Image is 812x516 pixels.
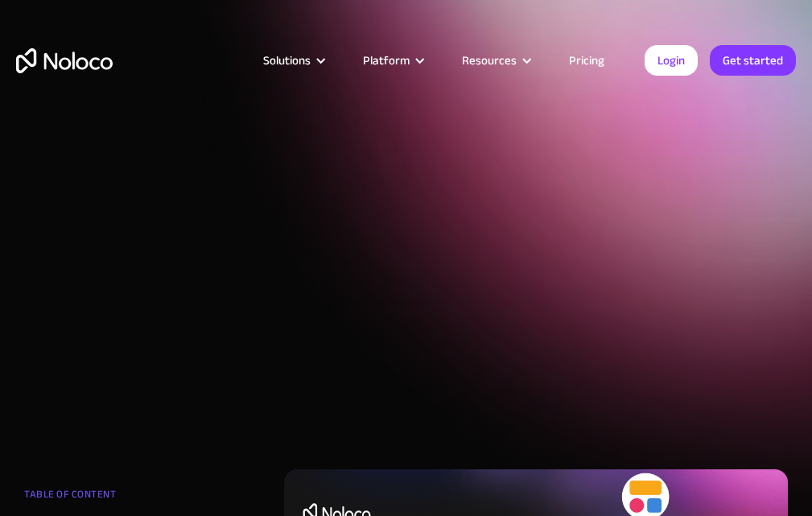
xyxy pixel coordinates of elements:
div: Platform [343,50,442,71]
div: Solutions [243,50,343,71]
a: Get started [710,45,796,76]
div: TABLE OF CONTENT [24,482,164,514]
div: Platform [363,50,410,71]
a: Pricing [549,50,624,71]
div: Resources [462,50,517,71]
a: home [16,48,113,73]
div: Resources [442,50,549,71]
a: Login [645,45,698,76]
div: Solutions [263,50,311,71]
